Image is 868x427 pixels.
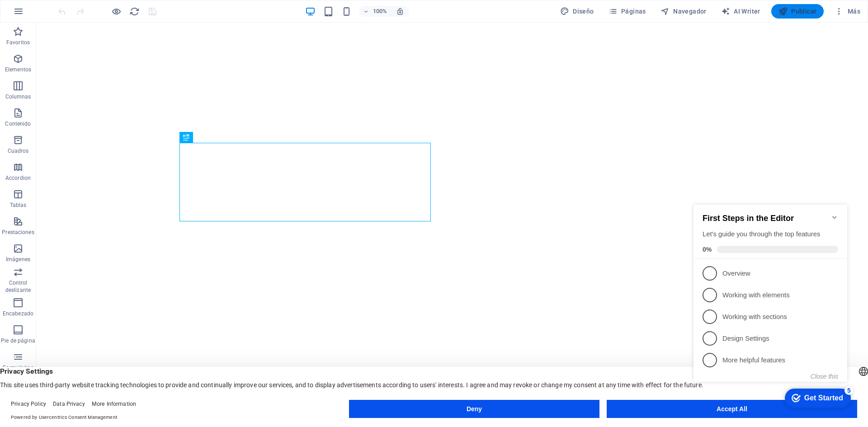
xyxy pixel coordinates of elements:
li: Working with sections [4,114,157,136]
p: Tablas [10,202,27,209]
div: Get Started [114,202,153,211]
div: Diseño (Ctrl+Alt+Y) [557,4,598,19]
p: Pie de página [1,337,35,344]
p: Accordion [5,174,31,182]
p: Overview [33,77,141,87]
button: reload [129,6,140,17]
button: Haz clic para salir del modo de previsualización y seguir editando [111,6,122,17]
button: Close this [121,181,148,188]
li: Overview [4,71,157,93]
i: Volver a cargar página [129,6,140,17]
p: Formularios [3,364,33,371]
span: Navegador [660,7,707,16]
h2: First Steps in the Editor [13,22,148,32]
span: Publicar [778,7,817,16]
span: Diseño [560,7,594,16]
span: 0% [13,54,27,61]
li: Working with elements [4,93,157,114]
span: Páginas [609,7,646,16]
p: Contenido [5,120,31,127]
button: 100% [359,6,391,17]
i: Al redimensionar, ajustar el nivel de zoom automáticamente para ajustarse al dispositivo elegido. [396,7,404,15]
button: Diseño [557,4,598,19]
h6: 100% [373,6,387,17]
button: Navegador [657,4,710,19]
p: Design Settings [33,142,141,152]
li: More helpful features [4,158,157,179]
button: Páginas [605,4,650,19]
button: AI Writer [717,4,764,19]
p: More helpful features [33,164,141,174]
button: Más [831,4,864,19]
div: 5 [155,194,164,203]
p: Imágenes [6,256,30,263]
p: Encabezado [3,310,33,317]
p: Prestaciones [2,229,34,236]
p: Cuadros [8,147,29,155]
span: Más [835,7,860,16]
div: Minimize checklist [141,22,148,29]
span: AI Writer [721,7,760,16]
p: Working with elements [33,99,141,108]
p: Favoritos [6,39,30,46]
p: Columnas [5,93,31,100]
div: Get Started 5 items remaining, 0% complete [95,197,161,216]
button: Publicar [771,4,824,19]
p: Elementos [5,66,31,73]
div: Let's guide you through the top features [13,38,148,47]
li: Design Settings [4,136,157,158]
p: Working with sections [33,121,141,130]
